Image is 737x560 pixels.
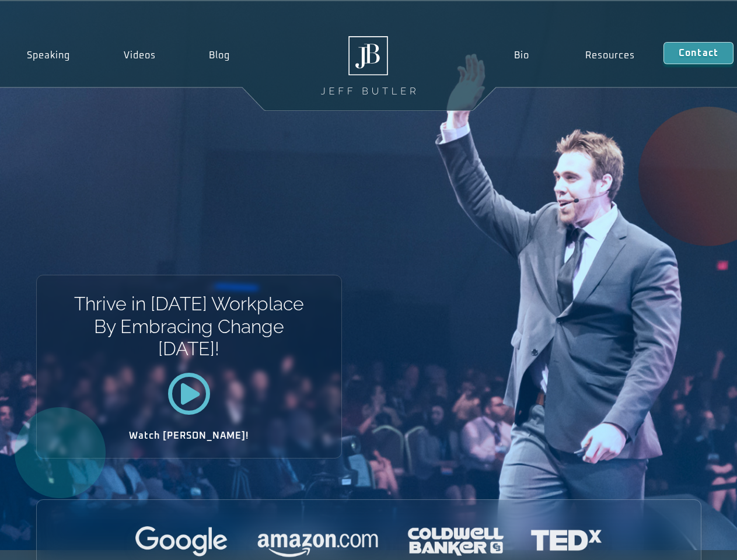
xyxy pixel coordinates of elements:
nav: Menu [485,42,663,69]
a: Contact [663,42,733,64]
a: Videos [97,42,183,69]
a: Blog [182,42,257,69]
span: Contact [679,48,718,58]
a: Resources [557,42,663,69]
h2: Watch [PERSON_NAME]! [78,431,301,440]
h1: Thrive in [DATE] Workplace By Embracing Change [DATE]! [73,293,305,360]
a: Bio [485,42,557,69]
